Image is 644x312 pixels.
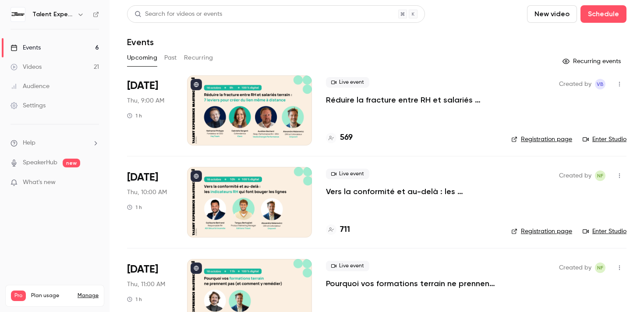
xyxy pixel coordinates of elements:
div: Audience [11,82,50,91]
span: Pro [11,291,26,301]
div: 1 h [127,296,142,303]
span: Live event [326,261,369,271]
h6: Talent Experience Masterclass [32,10,74,19]
span: VB [597,79,604,89]
span: Created by [559,262,591,273]
span: Victoire Baba [595,79,605,89]
a: Manage [78,292,99,299]
span: Help [23,138,35,148]
span: Thu, 10:00 AM [127,188,167,197]
a: 569 [326,132,353,144]
span: Plan usage [31,292,72,299]
button: Upcoming [127,51,157,65]
button: Schedule [580,5,626,23]
div: Settings [11,101,46,110]
span: NF [597,262,603,273]
span: Noémie Forcella [595,170,605,181]
div: Oct 16 Thu, 9:00 AM (Europe/Paris) [127,75,173,145]
span: Created by [559,79,591,89]
a: Pourquoi vos formations terrain ne prennent pas (et comment y remédier) [326,278,497,289]
h4: 569 [340,132,353,144]
div: 1 h [127,204,142,211]
span: Thu, 9:00 AM [127,96,164,105]
div: 1 h [127,112,142,119]
li: help-dropdown-opener [11,138,99,148]
span: Thu, 11:00 AM [127,280,165,289]
span: Created by [559,170,591,181]
a: Enter Studio [583,227,626,236]
h1: Events [127,37,154,47]
a: Registration page [511,227,572,236]
h4: 711 [340,224,350,236]
a: Réduire la fracture entre RH et salariés terrain : 7 leviers pour créer du lien même à distance [326,95,497,105]
img: Talent Experience Masterclass [11,7,25,21]
iframe: Noticeable Trigger [88,179,99,187]
span: Noémie Forcella [595,262,605,273]
span: [DATE] [127,79,158,93]
span: [DATE] [127,262,158,277]
a: SpeakerHub [23,158,57,167]
span: new [63,159,80,167]
button: Recurring [184,51,213,65]
div: Videos [11,63,42,71]
span: [DATE] [127,170,158,184]
a: Enter Studio [583,135,626,144]
a: Registration page [511,135,572,144]
div: Oct 16 Thu, 10:00 AM (Europe/Paris) [127,167,173,237]
div: Search for videos or events [134,10,222,19]
button: New video [527,5,577,23]
div: Events [11,43,41,52]
a: 711 [326,224,350,236]
button: Recurring events [559,54,626,68]
span: NF [597,170,603,181]
span: Live event [326,169,369,179]
span: What's new [23,178,56,187]
span: Live event [326,77,369,88]
a: Vers la conformité et au-delà : les indicateurs RH qui font bouger les lignes [326,186,497,197]
button: Past [164,51,177,65]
